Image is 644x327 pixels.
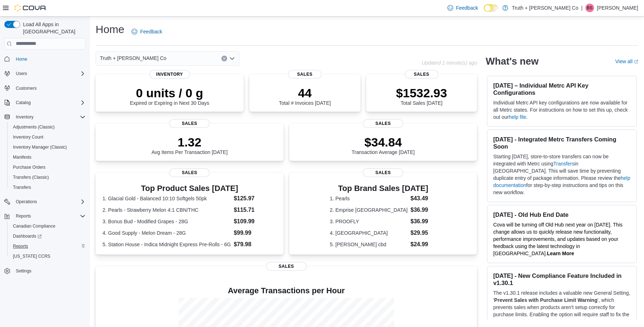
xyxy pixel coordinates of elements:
[330,195,408,202] dt: 1. Pearls
[7,152,88,162] button: Manifests
[410,240,436,249] dd: $24.99
[410,206,436,214] dd: $36.99
[330,241,408,248] dt: 5. [PERSON_NAME] cbd
[10,252,86,261] span: Washington CCRS
[13,113,36,121] button: Inventory
[7,182,88,192] button: Transfers
[10,123,86,131] span: Adjustments (Classic)
[493,222,622,256] span: Cova will be turning off Old Hub next year on [DATE]. This change allows us to quickly release ne...
[10,153,86,162] span: Manifests
[14,4,47,11] img: Cova
[234,240,276,249] dd: $79.98
[279,86,331,100] p: 44
[140,28,162,35] span: Feedback
[13,69,86,78] span: Users
[7,142,88,152] button: Inventory Manager (Classic)
[13,124,55,130] span: Adjustments (Classic)
[16,199,37,205] span: Operations
[410,194,436,203] dd: $43.49
[10,123,57,131] a: Adjustments (Classic)
[16,100,31,106] span: Catalog
[509,114,526,120] a: help file
[16,71,27,76] span: Users
[13,98,86,107] span: Catalog
[1,54,88,64] button: Home
[13,55,30,64] a: Home
[169,168,210,177] span: Sales
[10,222,86,230] span: Canadian Compliance
[1,69,88,79] button: Users
[16,213,31,219] span: Reports
[102,241,231,248] dt: 5. Station House - Indica Midnight Express Pre-Rolls - 6G
[484,4,499,12] input: Dark Mode
[7,132,88,142] button: Inventory Count
[151,135,227,149] p: 1.32
[512,4,578,12] p: Truth + [PERSON_NAME] Co
[10,183,34,192] a: Transfers
[234,194,276,203] dd: $125.97
[330,229,408,237] dt: 4. [GEOGRAPHIC_DATA]
[13,184,31,190] span: Transfers
[410,217,436,226] dd: $36.99
[7,122,88,132] button: Adjustments (Classic)
[581,4,583,12] p: |
[351,135,415,155] div: Transaction Average [DATE]
[13,144,67,150] span: Inventory Manager (Classic)
[13,113,86,121] span: Inventory
[10,143,70,151] a: Inventory Manager (Classic)
[10,232,86,240] span: Dashboards
[445,1,481,15] a: Feedback
[100,54,166,62] span: Truth + [PERSON_NAME] Co
[486,56,538,67] h2: What's new
[493,136,631,150] h3: [DATE] - Integrated Metrc Transfers Coming Soon
[13,134,43,140] span: Inventory Count
[279,86,331,106] div: Total # Invoices [DATE]
[396,86,447,106] div: Total Sales [DATE]
[234,229,276,237] dd: $99.99
[634,60,638,64] svg: External link
[10,183,86,192] span: Transfers
[288,70,322,79] span: Sales
[10,242,31,251] a: Reports
[456,4,478,11] span: Feedback
[102,195,231,202] dt: 1. Glacial Gold - Balanced 10:10 Softgels 50pk
[10,232,45,240] a: Dashboards
[13,98,33,107] button: Catalog
[169,119,210,128] span: Sales
[1,197,88,207] button: Operations
[493,82,631,96] h3: [DATE] – Individual Metrc API Key Configurations
[234,217,276,226] dd: $109.99
[234,206,276,214] dd: $115.71
[13,55,86,64] span: Home
[13,154,31,160] span: Manifests
[553,161,575,167] a: Transfers
[547,251,574,256] a: Learn More
[13,174,49,180] span: Transfers (Classic)
[13,197,40,206] button: Operations
[7,221,88,231] button: Canadian Compliance
[13,197,86,206] span: Operations
[7,231,88,241] a: Dashboards
[229,56,235,61] button: Open list of options
[10,163,86,172] span: Purchase Orders
[13,212,86,220] span: Reports
[1,83,88,93] button: Customers
[493,175,630,188] a: help documentation
[7,172,88,182] button: Transfers (Classic)
[494,297,597,303] strong: Prevent Sales with Purchase Limit Warning
[405,70,438,79] span: Sales
[493,272,631,286] h3: [DATE] - New Compliance Feature Included in v1.30.1
[493,99,631,121] p: Individual Metrc API key configurations are now available for all Metrc states. For instructions ...
[10,163,49,172] a: Purchase Orders
[20,21,86,35] span: Load All Apps in [GEOGRAPHIC_DATA]
[1,112,88,122] button: Inventory
[10,242,86,251] span: Reports
[410,229,436,237] dd: $29.95
[16,268,31,274] span: Settings
[266,262,307,271] span: Sales
[351,135,415,149] p: $34.84
[102,229,231,237] dt: 4. Good Supply - Melon Dream - 28G
[1,211,88,221] button: Reports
